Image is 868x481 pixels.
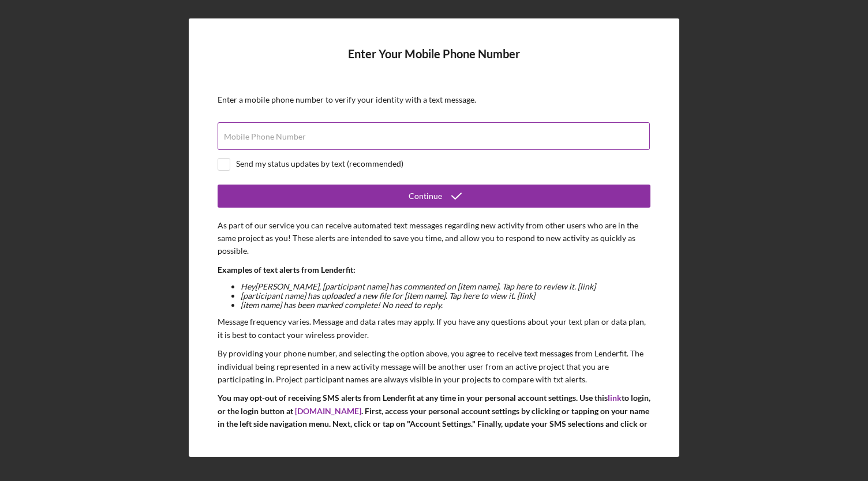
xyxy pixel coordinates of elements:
[241,291,650,300] li: [participant name] has uploaded a new file for [item name]. Tap here to view it. [link]
[218,392,650,444] p: You may opt-out of receiving SMS alerts from Lenderfit at any time in your personal account setti...
[218,219,650,258] p: As part of our service you can receive automated text messages regarding new activity from other ...
[218,315,650,341] p: Message frequency varies. Message and data rates may apply. If you have any questions about your ...
[218,95,650,104] div: Enter a mobile phone number to verify your identity with a text message.
[241,300,650,310] li: [item name] has been marked complete! No need to reply.
[241,282,650,291] li: Hey [PERSON_NAME] , [participant name] has commented on [item name]. Tap here to review it. [link]
[218,264,650,276] p: Examples of text alerts from Lenderfit:
[295,406,361,416] a: [DOMAIN_NAME]
[218,347,650,386] p: By providing your phone number, and selecting the option above, you agree to receive text message...
[218,185,650,208] button: Continue
[236,159,403,168] div: Send my status updates by text (recommended)
[409,185,442,208] div: Continue
[218,47,650,78] h4: Enter Your Mobile Phone Number
[608,393,622,403] a: link
[224,132,306,141] label: Mobile Phone Number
